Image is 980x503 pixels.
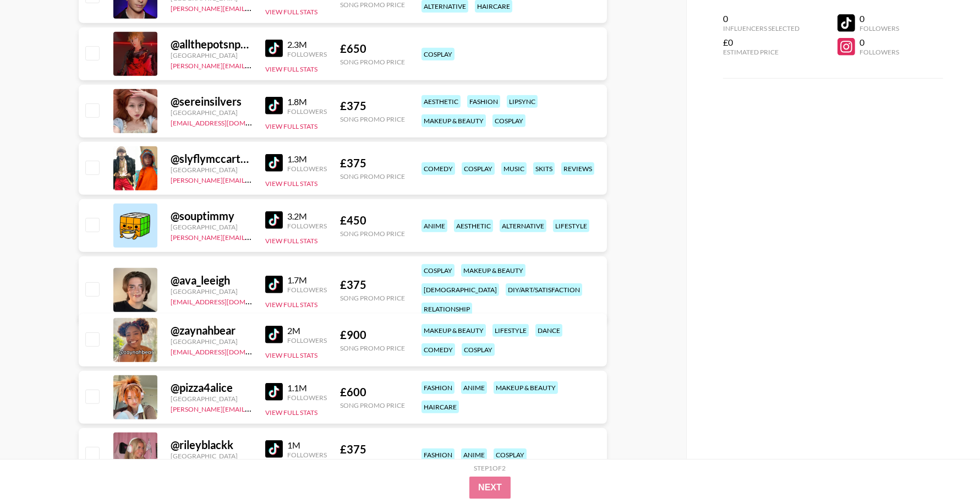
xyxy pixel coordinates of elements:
div: Followers [287,451,327,459]
div: £ 375 [340,156,405,170]
div: @ ava_leeigh [171,274,252,287]
div: lifestyle [492,324,529,337]
div: Song Promo Price [340,229,405,238]
div: Followers [287,107,327,116]
div: Song Promo Price [340,458,405,467]
div: 0 [859,13,899,24]
img: TikTok [265,383,283,401]
div: [GEOGRAPHIC_DATA] [171,51,252,59]
a: [EMAIL_ADDRESS][DOMAIN_NAME] [171,117,281,127]
div: Song Promo Price [340,1,405,9]
a: [EMAIL_ADDRESS][DOMAIN_NAME] [171,346,281,356]
img: TikTok [265,154,283,172]
button: View Full Stats [265,237,317,245]
div: @ souptimmy [171,209,252,223]
div: anime [461,381,487,394]
button: View Full Stats [265,408,317,417]
div: £ 900 [340,328,405,342]
div: @ zaynahbear [171,324,252,337]
img: TikTok [265,40,283,57]
div: alternative [500,220,546,232]
div: fashion [421,381,455,394]
div: [GEOGRAPHIC_DATA] [171,337,252,346]
div: Song Promo Price [340,344,405,352]
div: anime [421,220,447,232]
a: [PERSON_NAME][EMAIL_ADDRESS][DOMAIN_NAME] [171,403,333,413]
div: Followers [287,286,327,294]
div: Song Promo Price [340,115,405,123]
div: 1.8M [287,96,327,107]
div: Followers [287,222,327,230]
div: Estimated Price [723,48,800,56]
a: [EMAIL_ADDRESS][DOMAIN_NAME] [171,296,281,306]
div: [GEOGRAPHIC_DATA] [171,166,252,174]
div: @ pizza4alice [171,381,252,395]
div: makeup & beauty [494,381,558,394]
div: anime [461,449,487,461]
button: View Full Stats [265,8,317,16]
div: Followers [287,165,327,173]
a: [PERSON_NAME][EMAIL_ADDRESS][DOMAIN_NAME] [171,2,333,13]
a: [PERSON_NAME][EMAIL_ADDRESS][DOMAIN_NAME] [171,231,333,242]
div: 2.3M [287,39,327,50]
div: reviews [561,162,594,175]
img: TikTok [265,211,283,229]
div: aesthetic [421,95,461,108]
div: relationship [421,303,472,315]
div: aesthetic [454,220,493,232]
div: comedy [421,343,455,356]
div: @ rileyblackk [171,438,252,452]
button: Next [469,477,511,499]
div: cosplay [462,162,495,175]
div: 2M [287,325,327,336]
div: [GEOGRAPHIC_DATA] [171,395,252,403]
div: Song Promo Price [340,172,405,181]
div: 1.7M [287,275,327,286]
iframe: Drift Widget Chat Controller [925,448,967,490]
div: @ allthepotsnpans [171,37,252,51]
div: 1.1M [287,382,327,393]
div: £ 375 [340,278,405,292]
div: Step 1 of 2 [474,464,506,472]
div: Followers [287,393,327,402]
div: 0 [723,13,800,24]
div: haircare [421,401,459,413]
div: fashion [421,449,455,461]
div: [GEOGRAPHIC_DATA] [171,287,252,296]
div: dance [535,324,562,337]
div: makeup & beauty [461,264,525,277]
div: [GEOGRAPHIC_DATA] [171,452,252,460]
button: View Full Stats [265,65,317,73]
div: 1.3M [287,154,327,165]
img: TikTok [265,440,283,458]
div: Song Promo Price [340,401,405,409]
button: View Full Stats [265,179,317,188]
div: Followers [287,336,327,345]
div: Followers [859,48,899,56]
button: View Full Stats [265,351,317,359]
img: TikTok [265,97,283,114]
div: £ 375 [340,442,405,456]
div: £ 600 [340,385,405,399]
div: cosplay [462,343,495,356]
div: makeup & beauty [421,324,486,337]
div: 1M [287,440,327,451]
div: cosplay [494,449,527,461]
button: View Full Stats [265,122,317,130]
div: [GEOGRAPHIC_DATA] [171,108,252,117]
div: Song Promo Price [340,294,405,302]
div: Influencers Selected [723,24,800,32]
div: Song Promo Price [340,58,405,66]
div: [DEMOGRAPHIC_DATA] [421,283,499,296]
div: 0 [859,37,899,48]
a: [PERSON_NAME][EMAIL_ADDRESS][DOMAIN_NAME] [171,174,333,184]
div: £0 [723,37,800,48]
a: [PERSON_NAME][EMAIL_ADDRESS][DOMAIN_NAME] [171,59,333,70]
div: £ 375 [340,99,405,113]
div: diy/art/satisfaction [506,283,582,296]
div: skits [533,162,555,175]
div: lifestyle [553,220,589,232]
div: @ sereinsilvers [171,95,252,108]
div: fashion [467,95,500,108]
div: Followers [859,24,899,32]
